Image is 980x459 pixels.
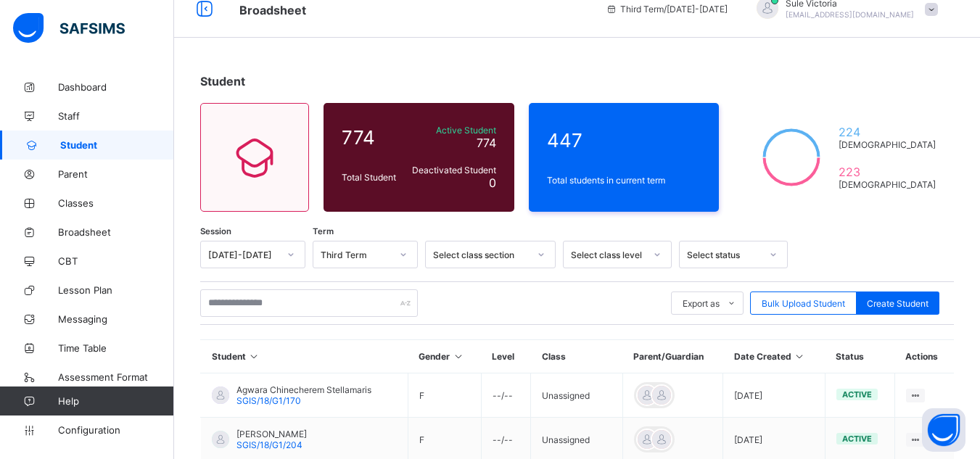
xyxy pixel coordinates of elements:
span: [PERSON_NAME] [236,429,307,439]
span: session/term information [606,4,728,15]
span: SGIS/18/G1/204 [236,439,302,450]
span: Assessment Format [58,371,174,383]
img: safsims [13,13,125,44]
td: F [408,373,481,418]
span: Active Student [409,125,496,136]
span: Lesson Plan [58,284,174,296]
span: Dashboard [58,81,174,93]
span: Staff [58,110,174,122]
th: Status [825,340,894,373]
th: Date Created [723,340,825,373]
th: Level [481,340,531,373]
th: Student [201,340,408,373]
span: Configuration [58,424,173,436]
span: Broadsheet [239,3,306,17]
span: Messaging [58,313,174,325]
i: Sort in Ascending Order [452,351,464,362]
span: [EMAIL_ADDRESS][DOMAIN_NAME] [786,10,914,19]
div: Third Term [321,249,391,260]
span: SGIS/18/G1/170 [236,395,301,406]
i: Sort in Ascending Order [248,351,260,362]
span: 774 [477,136,496,150]
th: Actions [894,340,954,373]
span: Parent [58,168,174,180]
span: Help [58,395,173,407]
span: Bulk Upload Student [762,298,845,309]
span: Agwara Chinecherem Stellamaris [236,384,371,395]
span: Student [60,139,174,151]
i: Sort in Ascending Order [794,351,806,362]
span: Deactivated Student [409,165,496,175]
span: Total students in current term [547,175,701,186]
span: 774 [342,126,402,149]
button: Open asap [922,408,965,452]
div: [DATE]-[DATE] [208,249,279,260]
span: 0 [489,175,496,190]
span: Broadsheet [58,226,174,238]
span: 447 [547,129,701,152]
th: Gender [408,340,481,373]
span: 223 [839,165,936,179]
div: Total Student [338,168,405,186]
span: CBT [58,255,174,267]
div: Select status [687,249,761,260]
span: active [842,389,872,400]
div: Select class section [433,249,529,260]
td: --/-- [481,373,531,418]
span: active [842,434,872,444]
span: 224 [839,125,936,139]
div: Select class level [571,249,645,260]
span: Create Student [867,298,928,309]
span: Classes [58,197,174,209]
span: [DEMOGRAPHIC_DATA] [839,179,936,190]
td: [DATE] [723,373,825,418]
span: Export as [683,298,720,309]
th: Class [531,340,622,373]
span: [DEMOGRAPHIC_DATA] [839,139,936,150]
th: Parent/Guardian [622,340,722,373]
span: Time Table [58,342,174,354]
span: Term [313,226,334,236]
span: Session [200,226,231,236]
td: Unassigned [531,373,622,418]
span: Student [200,74,245,88]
